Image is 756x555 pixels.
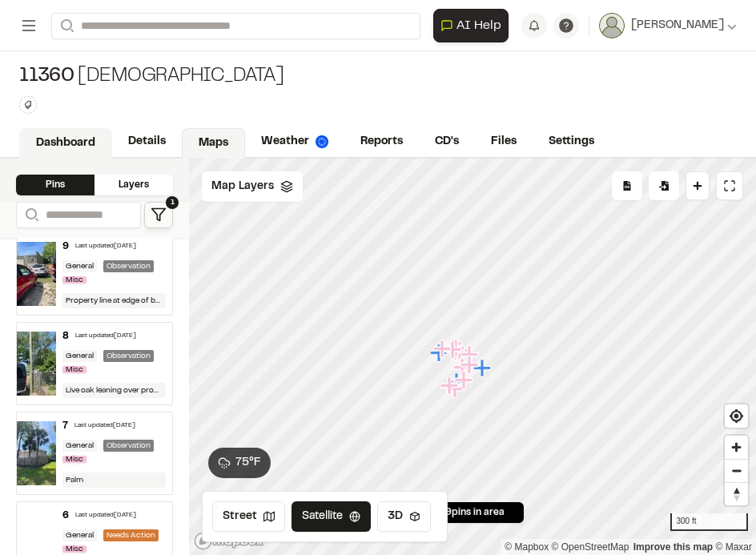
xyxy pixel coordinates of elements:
span: Misc [62,545,86,553]
div: Map marker [444,337,465,358]
div: Map marker [433,339,454,360]
span: AI Help [456,16,501,35]
button: Zoom in [725,436,748,459]
span: 75 ° F [235,454,261,472]
span: [PERSON_NAME] [631,17,724,34]
img: file [17,242,56,306]
img: file [17,421,56,485]
div: Map marker [448,372,468,392]
div: Map marker [455,370,476,391]
div: Layers [94,175,173,195]
div: 9 [62,239,69,254]
button: Edit Tags [19,96,37,114]
div: Map marker [446,379,467,400]
div: General [62,260,97,272]
a: Reports [344,127,419,157]
div: Pins [16,175,94,195]
div: Map marker [460,355,481,376]
div: Map marker [446,341,467,362]
div: General [62,529,97,541]
button: [PERSON_NAME] [599,13,737,38]
canvas: Map [189,159,756,555]
div: [DEMOGRAPHIC_DATA] [19,64,284,90]
img: User [599,13,625,38]
img: precipai.png [316,135,328,148]
div: Observation [103,440,154,452]
button: 3D [377,501,431,532]
div: Map marker [460,344,481,365]
a: Mapbox [505,541,549,553]
div: Last updated [DATE] [75,242,136,251]
div: No pins available to export [612,171,642,200]
div: Palm [62,473,167,488]
span: 11360 [19,64,74,90]
button: 75°F [208,448,271,478]
div: 8 [62,329,69,344]
span: 19 pins in area [440,505,505,520]
div: Open AI Assistant [433,9,515,42]
button: Zoom out [725,459,748,482]
span: Misc [62,366,86,373]
button: 1 [144,202,173,228]
button: Satellite [292,501,371,532]
span: 1 [166,196,179,209]
button: Search [51,13,80,39]
div: Needs Action [103,529,159,541]
a: Files [475,127,533,157]
div: General [62,440,97,452]
img: file [17,332,56,396]
span: Zoom out [725,460,748,482]
div: Observation [103,350,154,362]
div: 6 [62,509,69,523]
button: Find my location [725,404,748,428]
div: Last updated [DATE] [75,511,136,521]
div: Map marker [440,376,461,396]
div: Last updated [DATE] [75,332,136,341]
a: Maxar [715,541,752,553]
a: Weather [245,127,344,157]
a: Maps [182,128,245,159]
div: Map marker [430,343,451,364]
div: Last updated [DATE] [74,421,135,431]
div: Import Pins into your project [649,171,679,200]
span: Misc [62,456,86,463]
div: Live oak leaning over property [62,383,167,398]
button: Reset bearing to north [725,482,748,505]
div: Map marker [450,342,471,363]
a: Map feedback [633,541,713,553]
span: Map Layers [211,178,274,195]
span: Reset bearing to north [725,483,748,505]
div: Map marker [473,358,494,379]
a: Details [112,127,182,157]
a: CD's [419,127,475,157]
div: 300 ft [670,513,748,531]
a: OpenStreetMap [552,541,629,553]
div: Property line at edge of building [62,293,167,308]
div: General [62,350,97,362]
a: Settings [533,127,610,157]
span: Misc [62,276,86,284]
div: Map marker [444,340,464,360]
div: Observation [103,260,154,272]
a: Dashboard [19,128,112,159]
div: Map marker [447,338,468,359]
div: 7 [62,419,68,433]
button: Street [212,501,285,532]
button: Open AI Assistant [433,9,509,42]
div: Map marker [453,357,474,378]
button: Search [16,202,45,228]
a: Mapbox logo [194,532,264,550]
